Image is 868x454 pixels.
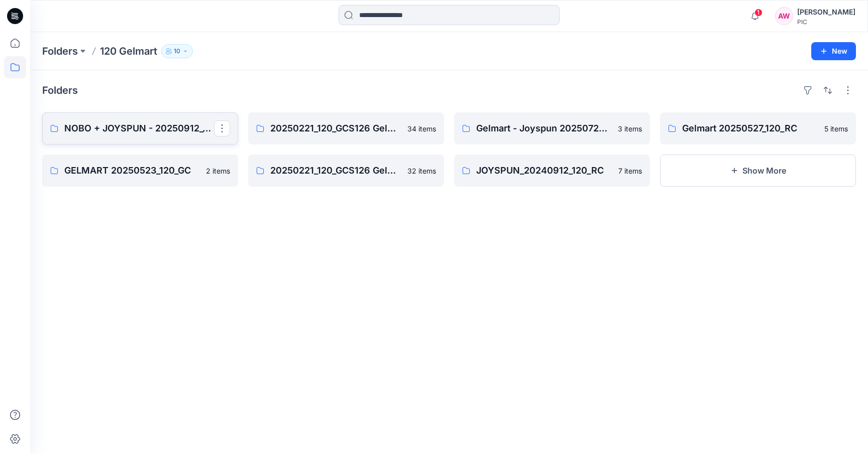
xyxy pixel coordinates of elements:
p: 120 Gelmart [100,44,157,58]
button: 10 [161,44,193,58]
a: NOBO + JOYSPUN - 20250912_120_GC [42,112,238,144]
p: 2 items [206,166,230,176]
a: GELMART 20250523_120_GC2 items [42,155,238,187]
a: Gelmart - Joyspun 20250725_120_RC3 items [454,112,650,144]
button: New [811,42,856,60]
p: 20250221_120_GCS126 Gelmart Joyspun [270,164,401,178]
p: 10 [174,46,180,57]
p: 3 items [618,123,642,134]
div: AW [775,7,793,25]
p: 32 items [407,166,436,176]
span: 1 [754,9,763,17]
a: 20250221_120_GCS126 Gelmart Joyspun32 items [248,155,444,187]
a: 20250221_120_GCS126 Gelmart Nobo34 items [248,112,444,144]
button: Show More [660,155,856,187]
p: GELMART 20250523_120_GC [64,164,200,178]
p: Gelmart 20250527_120_RC [682,121,818,135]
div: PIC [797,18,855,26]
div: [PERSON_NAME] [797,6,855,18]
p: 34 items [407,123,436,134]
h4: Folders [42,84,78,96]
p: Gelmart - Joyspun 20250725_120_RC [476,121,612,135]
p: JOYSPUN_20240912_120_RC [476,164,612,178]
p: 7 items [618,166,642,176]
a: JOYSPUN_20240912_120_RC7 items [454,155,650,187]
p: NOBO + JOYSPUN - 20250912_120_GC [64,121,214,135]
p: 5 items [824,123,848,134]
a: Folders [42,44,78,58]
a: Gelmart 20250527_120_RC5 items [660,112,856,144]
p: 20250221_120_GCS126 Gelmart Nobo [270,121,401,135]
